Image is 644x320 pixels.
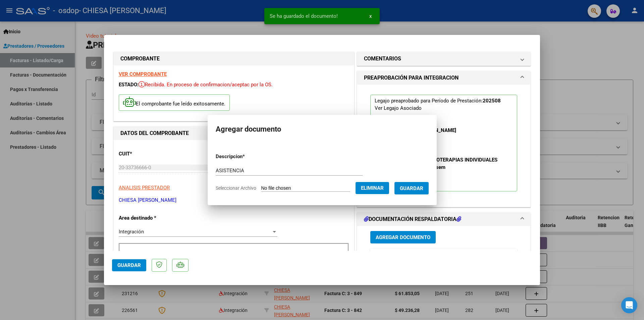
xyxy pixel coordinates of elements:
span: x [369,13,372,19]
datatable-header-cell: Documento [387,249,437,263]
strong: 202508 [483,98,501,104]
strong: COMPROBANTE [120,55,160,62]
button: Guardar [112,259,146,271]
mat-expansion-panel-header: DOCUMENTACIÓN RESPALDATORIA [357,213,530,226]
button: Agregar Documento [370,231,436,243]
p: Descripcion [216,153,280,161]
p: El comprobante fue leído exitosamente. [119,94,230,111]
span: Se ha guardado el documento! [270,13,338,19]
datatable-header-cell: Usuario [437,249,481,263]
h2: Agregar documento [216,123,429,136]
span: Seleccionar Archivo [216,185,256,191]
button: Guardar [394,182,429,194]
h1: COMENTARIOS [364,55,401,63]
datatable-header-cell: ID [370,249,387,263]
div: PREAPROBACIÓN PARA INTEGRACION [357,85,530,207]
span: Guardar [400,185,423,191]
button: Eliminar [356,182,389,194]
span: ANALISIS PRESTADOR [119,185,170,191]
strong: DATOS DEL COMPROBANTE [120,130,189,136]
span: Integración [119,229,144,235]
h1: PREAPROBACIÓN PARA INTEGRACION [364,74,459,82]
div: Ver Legajo Asociado [375,104,422,112]
p: Legajo preaprobado para Período de Prestación: [370,95,517,191]
span: ESTADO: [119,82,139,88]
span: Eliminar [361,185,384,191]
span: Recibida. En proceso de confirmacion/aceptac por la OS. [139,82,273,88]
p: CHIESA [PERSON_NAME] [119,196,349,204]
h1: DOCUMENTACIÓN RESPALDATORIA [364,215,461,223]
p: Area destinado * [119,214,188,222]
mat-expansion-panel-header: PREAPROBACIÓN PARA INTEGRACION [357,71,530,85]
strong: [PERSON_NAME] [418,127,456,133]
a: VER COMPROBANTE [119,71,167,77]
span: Guardar [117,262,141,268]
span: Agregar Documento [376,234,430,240]
mat-expansion-panel-header: COMENTARIOS [357,52,530,65]
p: CUIT [119,150,188,158]
datatable-header-cell: Acción [515,249,548,263]
div: Open Intercom Messenger [621,297,637,313]
datatable-header-cell: Subido [481,249,515,263]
